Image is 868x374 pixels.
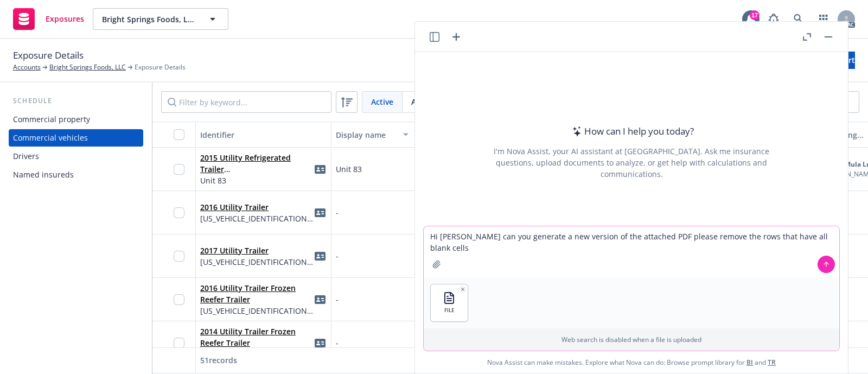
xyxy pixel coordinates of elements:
a: Search [788,8,809,30]
input: Toggle Row Selected [174,294,184,305]
input: Select all [174,129,184,140]
div: Schedule [9,96,143,106]
a: 2017 Utility Trailer [200,245,269,256]
a: idCard [314,206,327,219]
p: Web search is disabled when a file is uploaded [430,335,833,344]
a: TR [768,358,776,367]
span: [US_VEHICLE_IDENTIFICATION_NUMBER] [200,213,314,224]
span: Exposures [46,15,84,23]
span: Unit 83 [200,175,314,186]
a: Commercial vehicles [9,129,143,147]
button: Bright Springs Foods, LLC [93,8,228,30]
a: Named insureds [9,166,143,183]
a: Accounts [13,62,41,72]
div: Drivers [13,148,39,165]
input: Toggle Row Selected [174,164,184,175]
span: 2014 Utility Trailer Frozen Reefer Trailer [200,326,314,348]
a: idCard [314,250,327,263]
button: FILE [431,284,468,321]
span: [US_VEHICLE_IDENTIFICATION_NUMBER] [200,256,314,268]
span: Exposure Details [135,62,186,72]
span: [US_VEHICLE_IDENTIFICATION_NUMBER] [200,305,314,316]
span: Unit 83 [336,163,362,175]
div: 17 [750,10,759,20]
span: FILE [444,307,455,314]
span: 51 records [200,355,237,365]
button: Identifier [196,122,331,148]
span: Exposure Details [13,48,84,62]
a: Switch app [813,8,834,30]
a: 2014 Utility Trailer Frozen Reefer Trailer [200,326,296,348]
div: Identifier [200,129,327,141]
div: Named insureds [13,166,74,183]
a: 2016 Utility Trailer [200,202,269,212]
span: 2015 Utility Refrigerated Trailer [US_VEHICLE_IDENTIFICATION_NUMBER] [200,152,314,175]
span: Active [371,96,393,107]
a: Report a Bug [763,8,784,30]
span: 2017 Utility Trailer [200,245,314,256]
a: BI [746,358,753,367]
span: - [336,294,339,305]
div: I'm Nova Assist, your AI assistant at [GEOGRAPHIC_DATA]. Ask me insurance questions, upload docum... [479,145,784,180]
input: Toggle Row Selected [174,207,184,218]
input: Filter by keyword... [161,91,331,113]
div: Display name [336,129,397,141]
button: Year [413,122,494,148]
span: - [336,337,339,348]
span: 2016 Utility Trailer Frozen Reefer Trailer [200,282,314,305]
input: Toggle Row Selected [174,338,184,348]
span: - [336,207,339,218]
a: Commercial property [9,111,143,128]
a: idCard [314,337,327,350]
a: 2015 Utility Refrigerated Trailer [US_VEHICLE_IDENTIFICATION_NUMBER] [200,153,312,197]
a: Exposures [9,4,88,34]
div: Commercial vehicles [13,129,88,147]
a: 2016 Utility Trailer Frozen Reefer Trailer [200,283,296,305]
span: Bright Springs Foods, LLC [102,14,196,25]
a: Bright Springs Foods, LLC [49,62,126,72]
textarea: Hi [PERSON_NAME] can you generate a new version of the attached PDF please remove the rows that h... [424,226,839,277]
span: Archived [411,96,443,107]
a: Drivers [9,148,143,165]
a: idCard [314,163,327,176]
a: idCard [314,293,327,306]
div: How can I help you today? [569,124,694,138]
span: Nova Assist can make mistakes. Explore what Nova can do: Browse prompt library for and [419,351,844,373]
input: Toggle Row Selected [174,251,184,262]
span: - [336,250,339,262]
div: Commercial property [13,111,90,128]
span: 2016 Utility Trailer [200,201,314,213]
button: Display name [331,122,413,148]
